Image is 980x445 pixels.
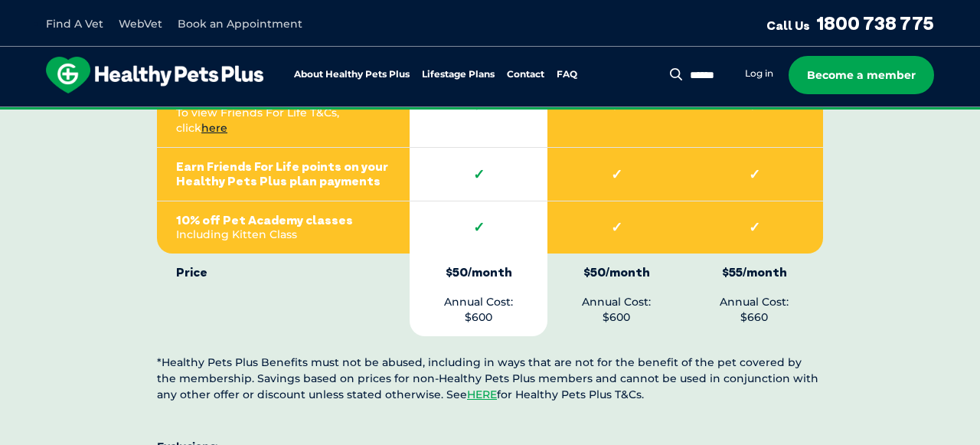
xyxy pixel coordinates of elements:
[704,265,804,325] p: Annual Cost: $660
[766,18,810,33] span: Call Us
[178,17,302,31] a: Book an Appointment
[567,265,666,280] strong: $50/month
[46,17,103,31] a: Find A Vet
[507,70,544,80] a: Contact
[176,213,390,227] strong: 10% off Pet Academy classes
[704,166,804,183] strong: ✓
[429,166,528,183] strong: ✓
[119,17,162,31] a: WebVet
[567,98,666,115] strong: ✓
[467,388,497,401] a: HERE
[157,201,410,254] td: Including Kitten Class
[429,219,528,236] strong: ✓
[567,219,666,236] strong: ✓
[176,265,390,280] strong: Price
[46,57,263,93] img: hpp-logo
[157,355,823,403] p: *Healthy Pets Plus Benefits must not be abused, including in ways that are not for the benefit of...
[294,70,410,80] a: About Healthy Pets Plus
[789,56,934,94] a: Become a member
[667,67,686,82] button: Search
[429,265,528,325] p: Annual Cost: $600
[704,98,804,115] strong: ✓
[567,166,666,183] strong: ✓
[201,121,227,135] a: here
[557,70,577,80] a: FAQ
[704,265,804,280] strong: $55/month
[429,98,528,115] strong: ✓
[429,265,528,280] strong: $50/month
[567,265,666,325] p: Annual Cost: $600
[745,67,773,80] a: Log in
[704,219,804,236] strong: ✓
[176,159,390,188] strong: Earn Friends For Life points on your Healthy Pets Plus plan payments
[204,107,776,121] span: Proactive, preventative wellness program designed to keep your pet healthier and happier for longer
[422,70,495,80] a: Lifestage Plans
[766,11,934,34] a: Call Us1800 738 775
